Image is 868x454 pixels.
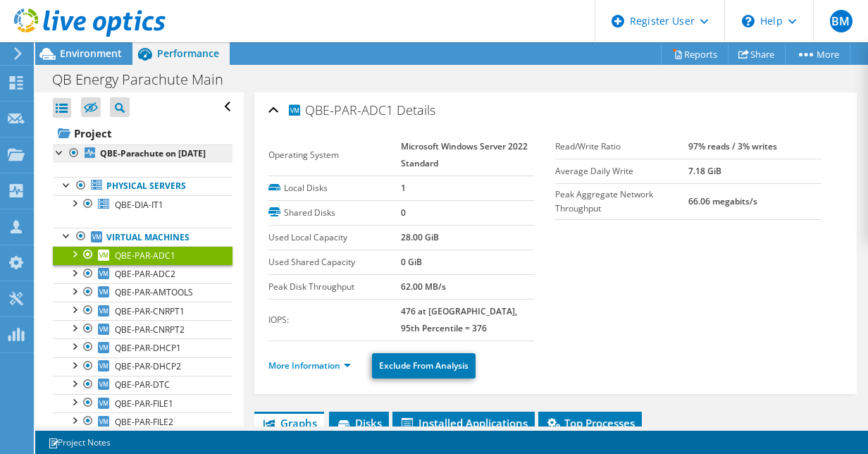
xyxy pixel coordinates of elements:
a: QBE-PAR-CNRPT2 [53,320,232,338]
label: Used Shared Capacity [268,255,402,269]
a: QBE-PAR-DHCP1 [53,338,232,357]
span: QBE-PAR-ADC1 [287,102,393,118]
b: 62.00 MB/s [401,281,446,293]
a: More Information [268,360,351,372]
b: 28.00 GiB [401,231,439,243]
a: Virtual Machines [53,228,232,246]
label: Peak Aggregate Network Throughput [555,188,688,216]
h1: QB Energy Parachute Main [46,72,245,87]
span: QBE-PAR-DTC [115,379,170,391]
svg: \n [742,15,755,27]
span: QBE-PAR-ADC2 [115,268,175,280]
span: QBE-PAR-DHCP2 [115,360,181,372]
b: 97% reads / 3% writes [688,140,777,152]
a: Project Notes [38,434,120,451]
a: Project [53,122,232,145]
a: Share [728,43,786,65]
span: Disks [336,416,382,430]
span: QBE-PAR-CNRPT1 [115,305,185,317]
a: QBE-PAR-FILE2 [53,412,232,431]
a: QBE-PAR-AMTOOLS [53,283,232,302]
label: Read/Write Ratio [555,140,688,154]
a: QBE-PAR-DHCP2 [53,357,232,376]
span: Installed Applications [399,416,528,430]
label: Operating System [268,148,402,162]
label: Average Daily Write [555,164,688,178]
span: QBE-PAR-AMTOOLS [115,286,193,298]
label: Peak Disk Throughput [268,280,402,294]
span: Graphs [261,416,317,430]
label: Local Disks [268,181,402,195]
span: Performance [157,47,219,60]
a: QBE-PAR-ADC1 [53,246,232,264]
a: QBE-PAR-FILE1 [53,394,232,412]
span: QBE-PAR-DHCP1 [115,342,181,354]
a: QBE-PAR-CNRPT1 [53,302,232,320]
span: QBE-DIA-IT1 [115,199,163,211]
a: Exclude From Analysis [372,353,476,379]
a: QBE-DIA-IT1 [53,195,232,214]
span: QBE-PAR-ADC1 [115,250,175,262]
b: QBE-Parachute on [DATE] [100,147,206,159]
span: BM [830,10,852,32]
span: Top Processes [545,416,635,430]
label: Used Local Capacity [268,231,402,245]
a: Physical Servers [53,177,232,195]
span: Environment [60,47,122,60]
a: More [785,43,850,65]
span: QBE-PAR-CNRPT2 [115,324,185,336]
a: QBE-PAR-DTC [53,376,232,394]
b: 0 [401,207,406,219]
b: 66.06 megabits/s [688,195,757,207]
span: QBE-PAR-FILE1 [115,398,173,410]
b: 1 [401,182,406,194]
span: Details [397,102,435,118]
span: QBE-PAR-FILE2 [115,416,173,428]
b: 476 at [GEOGRAPHIC_DATA], 95th Percentile = 376 [401,305,517,334]
label: IOPS: [268,313,402,327]
b: 7.18 GiB [688,165,721,177]
b: 0 GiB [401,256,422,268]
b: Microsoft Windows Server 2022 Standard [401,140,528,169]
a: Reports [661,43,728,65]
label: Shared Disks [268,206,402,220]
a: QBE-PAR-ADC2 [53,265,232,283]
a: QBE-Parachute on [DATE] [53,145,232,163]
